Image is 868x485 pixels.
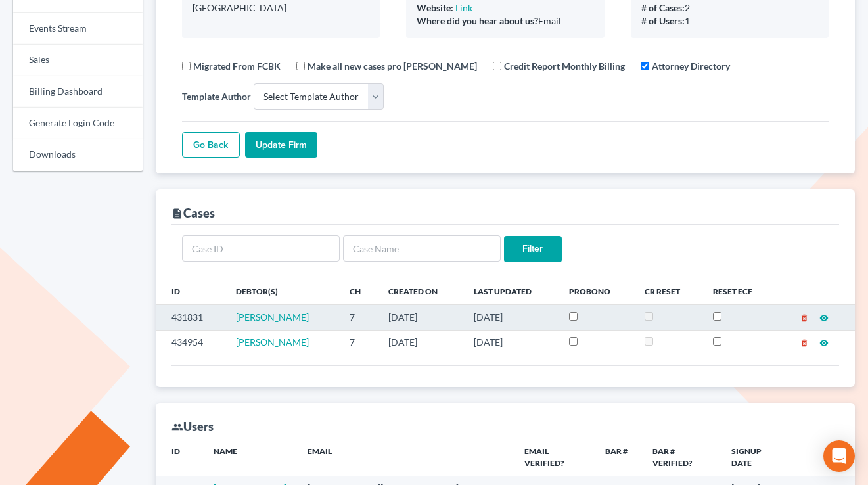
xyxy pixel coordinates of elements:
i: delete_forever [800,338,809,348]
a: Downloads [13,139,143,171]
th: Ch [339,278,378,304]
th: Last Updated [463,278,559,304]
th: Debtor(s) [225,278,339,304]
div: [GEOGRAPHIC_DATA] [193,1,369,14]
label: Migrated From FCBK [193,59,281,73]
i: delete_forever [800,313,809,323]
th: Bar # Verified? [642,438,721,476]
input: Case ID [182,235,340,262]
td: 7 [339,305,378,330]
a: Generate Login Code [13,108,143,139]
div: 2 [641,1,818,14]
a: delete_forever [800,312,809,323]
i: group [171,421,183,433]
th: Created On [378,278,463,304]
th: Reset ECF [702,278,775,304]
th: Signup Date [721,438,789,476]
div: 1 [641,14,818,28]
a: [PERSON_NAME] [236,312,309,323]
td: [DATE] [463,330,559,355]
th: ID [156,278,225,304]
th: Bar # [595,438,642,476]
b: Where did you hear about us? [417,15,538,26]
i: visibility [819,313,829,323]
td: 7 [339,330,378,355]
label: Make all new cases pro [PERSON_NAME] [308,59,477,73]
label: Attorney Directory [652,59,730,73]
i: visibility [819,338,829,348]
a: Sales [13,45,143,76]
td: [DATE] [378,330,463,355]
div: Open Intercom Messenger [823,440,855,472]
input: Filter [504,236,562,262]
b: # of Cases: [641,2,685,13]
i: description [171,208,183,219]
a: Billing Dashboard [13,76,143,108]
td: [DATE] [463,305,559,330]
a: Events Stream [13,13,143,45]
td: 431831 [156,305,225,330]
th: Email [297,438,514,476]
a: [PERSON_NAME] [236,336,309,348]
th: ProBono [559,278,634,304]
th: CR Reset [634,278,702,304]
th: Name [203,438,297,476]
div: Users [171,419,214,434]
input: Case Name [343,235,501,262]
a: delete_forever [800,336,809,348]
a: visibility [819,312,829,323]
a: visibility [819,336,829,348]
label: Credit Report Monthly Billing [504,59,625,73]
b: # of Users: [641,15,685,26]
td: [DATE] [378,305,463,330]
th: ID [156,438,203,476]
th: Email Verified? [514,438,595,476]
td: 434954 [156,330,225,355]
b: Website: [417,2,453,13]
label: Template Author [182,89,251,103]
a: Go Back [182,132,240,158]
input: Update Firm [245,132,317,158]
a: Link [455,2,472,13]
div: Email [417,14,593,28]
div: Cases [171,205,215,221]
